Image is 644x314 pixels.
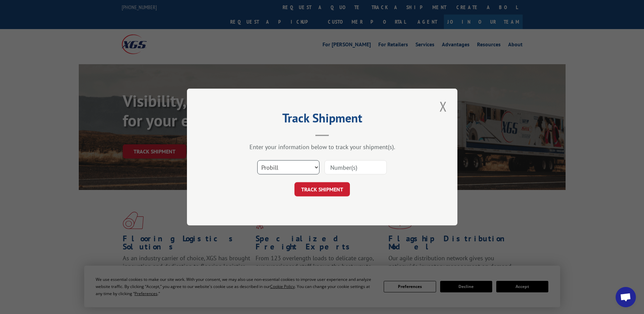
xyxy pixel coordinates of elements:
[221,113,424,126] h2: Track Shipment
[221,143,424,151] div: Enter your information below to track your shipment(s).
[325,160,387,174] input: Number(s)
[294,182,350,196] button: TRACK SHIPMENT
[616,287,636,307] a: Open chat
[437,97,449,116] button: Close modal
